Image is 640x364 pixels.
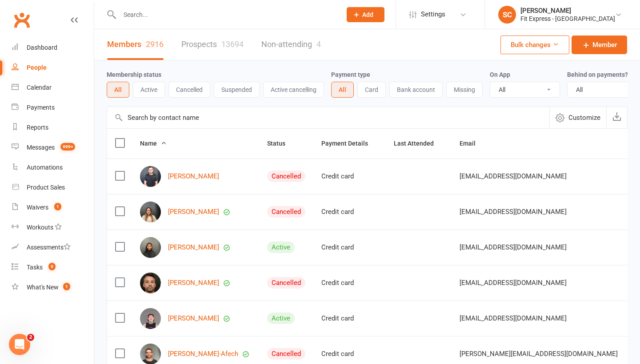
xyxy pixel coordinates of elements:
span: 999+ [60,143,75,150]
a: [PERSON_NAME] [168,244,219,251]
button: All [331,82,354,98]
a: Payments [12,98,94,118]
button: Bulk changes [500,36,569,54]
label: Payment type [331,71,370,78]
a: Workouts [12,218,94,237]
div: Credit card [321,173,378,180]
button: Payment Details [321,138,378,149]
a: [PERSON_NAME] [168,173,219,180]
div: Cancelled [267,277,305,289]
div: What's New [27,284,59,291]
div: Credit card [321,279,378,287]
button: Missing [446,82,483,98]
div: 2916 [146,40,164,49]
div: Waivers [27,204,48,211]
a: Prospects13694 [181,29,244,60]
div: Reports [27,124,48,131]
span: Name [140,140,167,147]
div: 13694 [221,40,244,49]
span: Last Attended [394,140,444,147]
a: Assessments [12,237,94,257]
button: Last Attended [394,138,444,149]
span: [EMAIL_ADDRESS][DOMAIN_NAME] [460,168,567,185]
a: Tasks 9 [12,257,94,277]
span: Email [460,140,485,147]
div: People [27,64,47,71]
div: 4 [316,40,321,49]
div: Assessments [27,244,71,251]
a: People [12,58,94,78]
button: Active [133,82,165,98]
div: Dashboard [27,44,57,51]
div: Credit card [321,315,378,322]
a: Reports [12,118,94,138]
span: Status [267,140,295,147]
button: Customize [549,107,606,128]
a: Waivers 1 [12,198,94,218]
button: Card [357,82,386,98]
label: Behind on payments? [567,71,628,78]
button: Add [347,7,384,22]
a: Dashboard [12,38,94,58]
span: Add [362,11,373,18]
div: Active [267,241,295,253]
a: Member [572,36,627,54]
div: Payments [27,104,55,111]
a: What's New1 [12,277,94,297]
span: [EMAIL_ADDRESS][DOMAIN_NAME] [460,274,567,291]
span: 9 [48,263,56,270]
div: Calendar [27,84,52,91]
button: Active cancelling [263,82,324,98]
div: Fit Express - [GEOGRAPHIC_DATA] [520,15,615,23]
div: Cancelled [267,206,305,218]
div: Automations [27,164,63,171]
div: Product Sales [27,184,65,191]
a: Calendar [12,78,94,98]
button: Suspended [214,82,260,98]
a: [PERSON_NAME] [168,208,219,216]
div: Messages [27,144,55,151]
div: [PERSON_NAME] [520,7,615,15]
div: SC [498,6,516,24]
div: Active [267,313,295,324]
a: [PERSON_NAME] [168,279,219,287]
span: 1 [63,283,70,290]
span: 2 [27,334,34,341]
button: Status [267,138,295,149]
div: Credit card [321,244,378,251]
span: [PERSON_NAME][EMAIL_ADDRESS][DOMAIN_NAME] [460,345,618,362]
span: [EMAIL_ADDRESS][DOMAIN_NAME] [460,310,567,327]
iframe: Intercom live chat [9,334,30,355]
div: Tasks [27,264,43,271]
a: Automations [12,158,94,178]
button: Email [460,138,485,149]
label: Membership status [107,71,161,78]
a: Messages 999+ [12,138,94,158]
button: All [107,82,129,98]
a: Members2916 [107,29,164,60]
a: Non-attending4 [261,29,321,60]
button: Bank account [389,82,443,98]
div: Credit card [321,350,378,358]
span: Member [592,40,617,50]
span: 1 [54,203,61,210]
a: Clubworx [11,9,33,31]
div: Credit card [321,208,378,216]
div: Cancelled [267,348,305,360]
a: [PERSON_NAME]-Afech [168,350,238,358]
span: Customize [568,112,600,123]
input: Search... [117,8,335,21]
input: Search by contact name [107,107,549,128]
div: Workouts [27,224,53,231]
button: Cancelled [168,82,210,98]
label: On App [490,71,510,78]
div: Cancelled [267,170,305,182]
span: Settings [421,4,445,24]
a: Product Sales [12,178,94,198]
a: [PERSON_NAME] [168,315,219,322]
button: Name [140,138,167,149]
span: Payment Details [321,140,378,147]
span: [EMAIL_ADDRESS][DOMAIN_NAME] [460,203,567,220]
span: [EMAIL_ADDRESS][DOMAIN_NAME] [460,239,567,256]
